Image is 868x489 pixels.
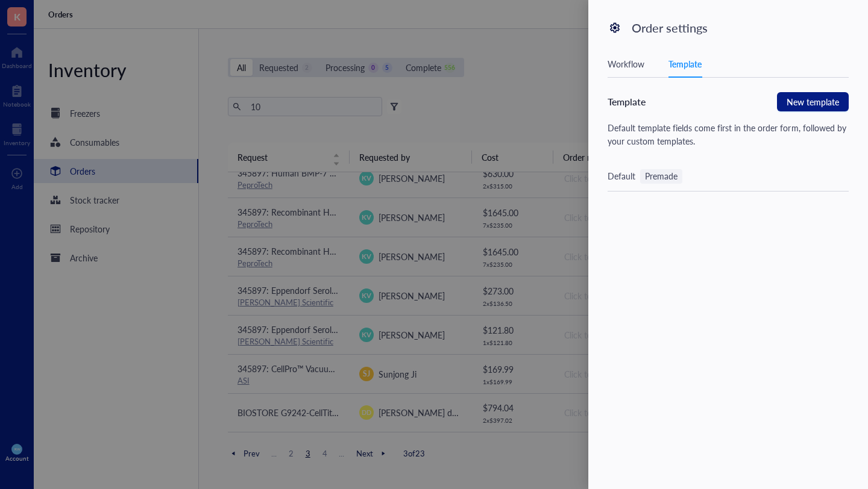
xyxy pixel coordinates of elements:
[668,57,702,70] div: Template
[608,95,646,109] div: Template
[645,169,678,182] div: Premade
[608,57,644,70] div: Workflow
[608,169,635,184] div: Default
[632,19,839,36] div: Order settings
[608,121,849,148] div: Default template fields come first in the order form, followed by your custom templates.
[777,92,849,111] button: New template
[787,95,839,108] span: New template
